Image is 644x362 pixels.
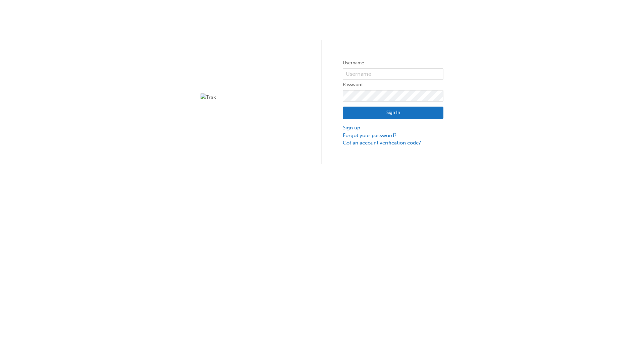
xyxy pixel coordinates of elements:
[343,68,443,80] input: Username
[343,139,443,147] a: Got an account verification code?
[343,59,443,67] label: Username
[343,132,443,139] a: Forgot your password?
[343,107,443,119] button: Sign In
[343,81,443,89] label: Password
[343,124,443,132] a: Sign up
[201,94,301,101] img: Trak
